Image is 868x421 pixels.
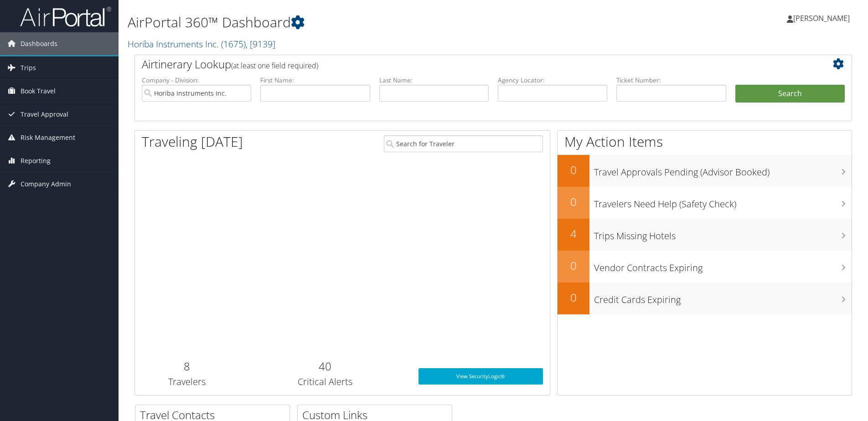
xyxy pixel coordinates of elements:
[21,80,56,103] span: Book Travel
[558,187,852,219] a: 0Travelers Need Help (Safety Check)
[221,38,246,50] span: ( 1675 )
[142,375,232,388] h3: Travelers
[379,76,489,85] label: Last Name:
[558,251,852,282] a: 0Vendor Contracts Expiring
[128,13,615,32] h1: AirPortal 360™ Dashboard
[142,56,785,72] h2: Airtinerary Lookup
[21,103,68,126] span: Travel Approval
[128,38,275,50] a: Horiba Instruments Inc.
[21,56,36,79] span: Trips
[21,173,71,195] span: Company Admin
[20,6,111,27] img: airportal-logo.png
[558,194,589,210] h2: 0
[558,258,589,273] h2: 0
[142,76,251,85] label: Company - Division:
[260,76,370,85] label: First Name:
[594,257,852,274] h3: Vendor Contracts Expiring
[558,155,852,187] a: 0Travel Approvals Pending (Advisor Booked)
[558,282,852,314] a: 0Credit Cards Expiring
[231,61,318,71] span: (at least one field required)
[418,368,543,385] a: View SecurityLogic®
[735,85,845,103] button: Search
[21,126,75,149] span: Risk Management
[246,38,275,50] span: , [ 9139 ]
[616,76,726,85] label: Ticket Number:
[142,132,243,151] h1: Traveling [DATE]
[787,5,859,32] a: [PERSON_NAME]
[498,76,607,85] label: Agency Locator:
[384,135,543,152] input: Search for Traveler
[558,219,852,251] a: 4Trips Missing Hotels
[558,132,852,151] h1: My Action Items
[558,226,589,241] h2: 4
[21,32,57,55] span: Dashboards
[594,225,852,242] h3: Trips Missing Hotels
[558,290,589,305] h2: 0
[594,161,852,179] h3: Travel Approvals Pending (Advisor Booked)
[558,162,589,178] h2: 0
[245,359,404,374] h2: 40
[594,193,852,210] h3: Travelers Need Help (Safety Check)
[594,289,852,306] h3: Credit Cards Expiring
[21,149,51,172] span: Reporting
[793,13,850,23] span: [PERSON_NAME]
[142,359,232,374] h2: 8
[245,375,404,388] h3: Critical Alerts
